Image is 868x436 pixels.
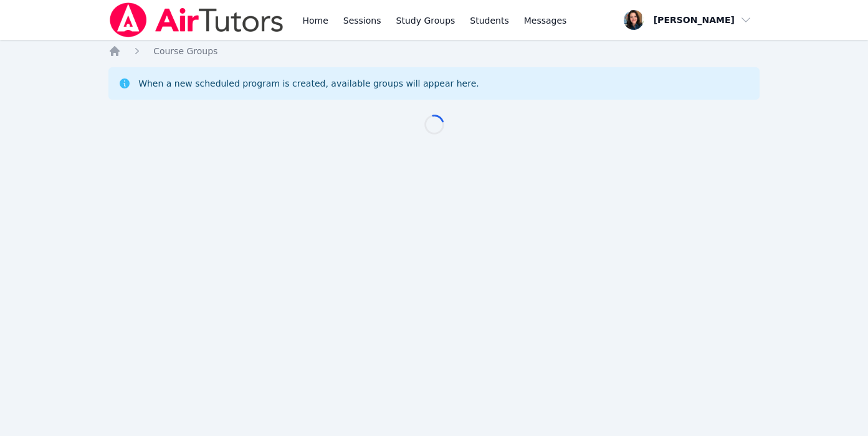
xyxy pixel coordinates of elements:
img: Air Tutors [108,2,285,37]
a: Course Groups [153,45,217,57]
nav: Breadcrumb [108,45,760,57]
span: Messages [524,14,567,27]
div: When a new scheduled program is created, available groups will appear here. [138,77,479,90]
span: Course Groups [153,46,217,56]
